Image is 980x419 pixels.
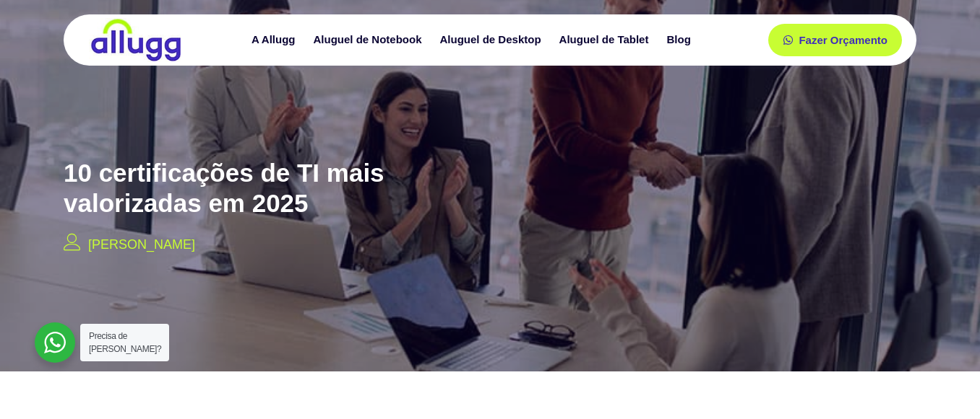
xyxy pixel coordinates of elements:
[89,18,183,62] img: locação de TI é Allugg
[88,235,195,255] p: [PERSON_NAME]
[768,24,902,56] a: Fazer Orçamento
[433,27,552,53] a: Aluguel de Desktop
[799,35,887,45] span: Fazer Orçamento
[64,158,526,219] h2: 10 certificações de TI mais valorizadas em 2025
[659,27,701,53] a: Blog
[306,27,433,53] a: Aluguel de Notebook
[552,27,660,53] a: Aluguel de Tablet
[89,331,161,354] span: Precisa de [PERSON_NAME]?
[244,27,306,53] a: A Allugg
